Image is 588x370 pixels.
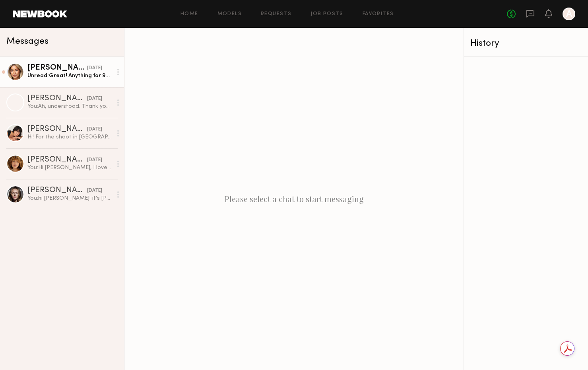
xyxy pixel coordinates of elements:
div: [PERSON_NAME] [27,125,87,133]
div: [PERSON_NAME] [27,64,87,72]
span: Messages [6,37,49,46]
div: [PERSON_NAME] [27,156,87,164]
a: Home [180,12,198,17]
div: [DATE] [87,156,102,164]
div: You: hi [PERSON_NAME]! it's [PERSON_NAME], we worked together on whit shoot in march. you were wo... [27,195,112,202]
div: Unread: Great! Anything for 9/9? [27,72,112,80]
a: A [563,8,575,20]
div: Hi! For the shoot in [GEOGRAPHIC_DATA], would you be able to provide somewhere to stay between sh... [27,133,112,141]
a: Job Posts [310,12,343,17]
div: [PERSON_NAME] [27,187,87,195]
a: Models [217,12,242,17]
div: [DATE] [87,95,102,103]
div: You: Hi [PERSON_NAME], I love your look! I'm a photographer casting for an e-commerce and lifesty... [27,164,112,171]
a: Favorites [363,12,394,17]
div: [PERSON_NAME] [27,95,87,103]
div: [DATE] [87,126,102,133]
div: Please select a chat to start messaging [124,28,464,370]
div: [DATE] [87,64,102,72]
a: Requests [261,12,291,17]
div: You: Ah, understood. Thank you for letting me know! [27,103,112,110]
div: [DATE] [87,187,102,195]
div: History [470,39,582,48]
